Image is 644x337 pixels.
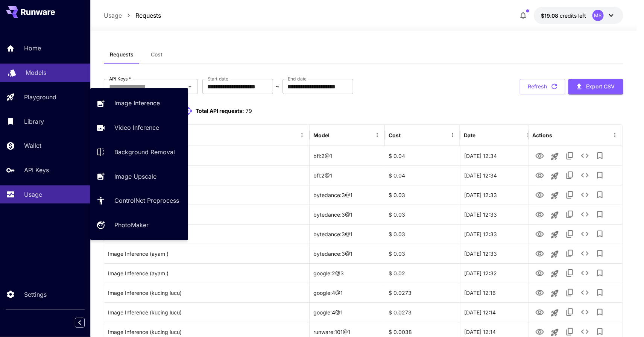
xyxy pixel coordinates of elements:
[385,302,460,322] div: $ 0.0273
[592,148,608,163] button: Add to library
[389,132,401,138] div: Cost
[208,76,228,82] label: Start date
[547,168,562,184] button: Launch in playground
[114,220,149,229] p: PhotoMaker
[90,216,188,234] a: PhotoMaker
[532,187,547,202] button: View Image
[562,285,577,300] button: Copy TaskUUID
[464,132,475,138] div: Date
[26,68,46,77] p: Models
[592,187,608,202] button: Add to library
[460,224,535,244] div: 27 Aug, 2025 12:33
[24,141,41,150] p: Wallet
[532,132,552,138] div: Actions
[310,224,385,244] div: bytedance:3@1
[310,263,385,283] div: google:2@3
[114,123,159,132] p: Video Inference
[592,246,608,261] button: Add to library
[385,244,460,263] div: $ 0.03
[592,10,604,21] div: MS
[460,165,535,185] div: 27 Aug, 2025 12:34
[577,305,592,320] button: See details
[24,165,49,175] p: API Keys
[90,167,188,185] a: Image Upscale
[541,12,586,20] div: $19.0815
[520,79,565,94] button: Refresh
[108,244,305,263] div: Click to copy prompt
[460,283,535,302] div: 27 Aug, 2025 12:16
[568,79,623,94] button: Export CSV
[532,285,547,300] button: View Image
[460,185,535,205] div: 27 Aug, 2025 12:33
[114,172,156,181] p: Image Upscale
[110,51,134,58] span: Requests
[385,283,460,302] div: $ 0.0273
[310,302,385,322] div: google:4@1
[114,147,175,156] p: Background Removal
[385,146,460,165] div: $ 0.04
[310,185,385,205] div: bytedance:3@1
[562,187,577,202] button: Copy TaskUUID
[330,130,341,140] button: Sort
[562,246,577,261] button: Copy TaskUUID
[310,205,385,224] div: bytedance:3@1
[185,81,195,92] button: Open
[288,76,307,82] label: End date
[310,146,385,165] div: bfl:2@1
[562,305,577,320] button: Copy TaskUUID
[547,247,562,262] button: Launch in playground
[90,94,188,112] a: Image Inference
[541,12,560,19] span: $19.08
[577,207,592,222] button: See details
[577,148,592,163] button: See details
[577,285,592,300] button: See details
[104,11,122,20] p: Usage
[108,264,305,283] div: Click to copy prompt
[108,205,305,224] div: Click to copy prompt
[532,265,547,281] button: View Image
[310,165,385,185] div: bfl:2@1
[246,108,252,114] span: 79
[532,206,547,222] button: View Image
[135,11,161,20] p: Requests
[534,7,623,24] button: $19.0815
[313,132,330,138] div: Model
[592,305,608,320] button: Add to library
[460,302,535,322] div: 27 Aug, 2025 12:14
[532,226,547,241] button: View Image
[108,166,305,185] div: Click to copy prompt
[532,304,547,320] button: View Image
[547,286,562,301] button: Launch in playground
[460,244,535,263] div: 27 Aug, 2025 12:33
[385,185,460,205] div: $ 0.03
[562,207,577,222] button: Copy TaskUUID
[108,283,305,302] div: Click to copy prompt
[523,130,533,140] button: Menu
[114,99,160,108] p: Image Inference
[547,266,562,281] button: Launch in playground
[385,165,460,185] div: $ 0.04
[90,118,188,137] a: Video Inference
[385,205,460,224] div: $ 0.03
[297,130,307,140] button: Menu
[532,167,547,183] button: View Image
[90,191,188,210] a: ControlNet Preprocess
[80,316,90,329] div: Collapse sidebar
[90,143,188,161] a: Background Removal
[592,226,608,241] button: Add to library
[562,226,577,241] button: Copy TaskUUID
[75,318,85,328] button: Collapse sidebar
[592,207,608,222] button: Add to library
[276,82,280,91] p: ~
[577,168,592,183] button: See details
[108,225,305,244] div: Click to copy prompt
[532,246,547,261] button: View Image
[196,108,245,114] span: Total API requests:
[592,285,608,300] button: Add to library
[24,117,44,126] p: Library
[104,11,161,20] nav: breadcrumb
[108,303,305,322] div: Click to copy prompt
[109,76,131,82] label: API Keys
[460,263,535,283] div: 27 Aug, 2025 12:32
[577,266,592,281] button: See details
